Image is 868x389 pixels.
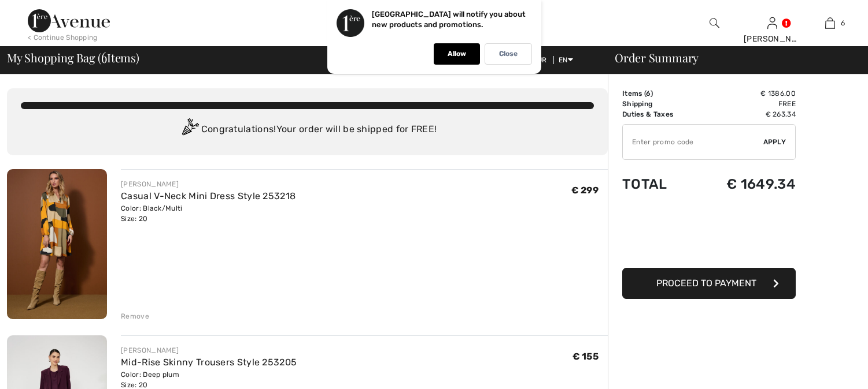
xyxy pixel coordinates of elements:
[623,125,763,159] input: Promo code
[178,118,201,141] img: Congratulation2.svg
[622,268,796,299] button: Proceed to Payment
[696,164,796,204] td: € 1649.34
[559,56,573,64] span: EN
[622,204,796,264] iframe: PayPal
[28,32,98,43] div: < Continue Shopping
[622,88,696,99] td: Items ( )
[121,179,296,189] div: [PERSON_NAME]
[572,351,599,362] span: € 155
[744,33,800,45] div: [PERSON_NAME]
[710,16,719,30] img: search the website
[656,278,756,289] span: Proceed to Payment
[696,99,796,109] td: Free
[7,52,139,63] span: My Shopping Bag ( Items)
[825,16,835,30] img: My Bag
[121,357,297,368] a: Mid-Rise Skinny Trousers Style 253205
[571,185,599,196] span: € 299
[622,164,696,204] td: Total
[767,17,777,28] a: Sign In
[121,311,149,321] div: Remove
[646,89,651,98] span: 6
[841,18,845,28] span: 6
[499,50,518,58] p: Close
[696,109,796,119] td: € 263.34
[763,137,786,147] span: Apply
[601,52,861,63] div: Order Summary
[101,49,107,64] span: 6
[448,50,466,58] p: Allow
[767,16,777,30] img: My Info
[696,88,796,99] td: € 1386.00
[7,169,107,319] img: Casual V-Neck Mini Dress Style 253218
[28,9,110,32] img: 1ère Avenue
[121,345,297,356] div: [PERSON_NAME]
[121,203,296,224] div: Color: Black/Multi Size: 20
[622,99,696,109] td: Shipping
[121,190,296,201] a: Casual V-Neck Mini Dress Style 253218
[372,10,526,29] p: [GEOGRAPHIC_DATA] will notify you about new products and promotions.
[21,118,594,141] div: Congratulations! Your order will be shipped for FREE!
[801,16,858,30] a: 6
[622,109,696,119] td: Duties & Taxes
